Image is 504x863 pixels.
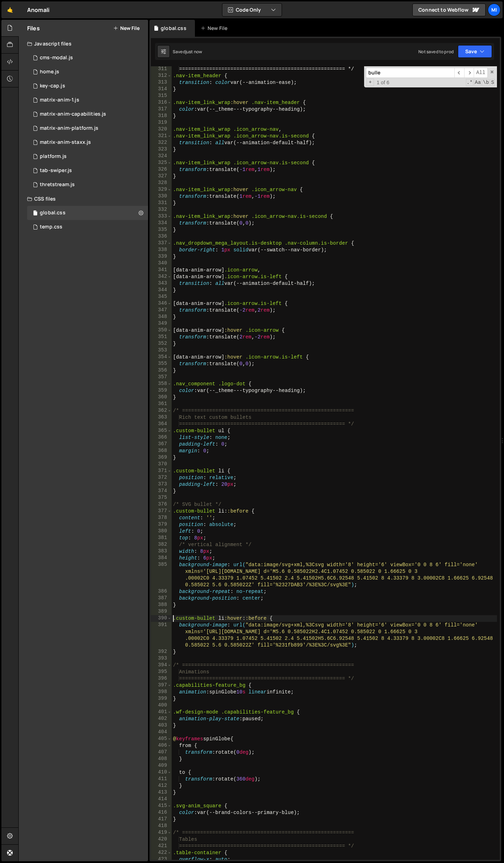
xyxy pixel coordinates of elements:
div: Javascript files [19,37,148,51]
div: 406 [151,742,172,749]
div: 322 [151,140,172,146]
a: 🤙 [1,1,19,18]
div: 15093/39455.css [27,206,150,220]
span: Whole Word Search [482,79,490,86]
div: 418 [151,823,172,830]
div: 15093/42555.js [27,178,148,192]
div: 349 [151,320,172,327]
div: 402 [151,716,172,722]
div: 367 [151,441,172,448]
div: 400 [151,702,172,709]
div: 413 [151,789,172,796]
div: 351 [151,334,172,341]
div: CSS files [19,192,148,206]
div: 393 [151,655,172,662]
div: global.css [40,210,66,216]
div: 415 [151,803,172,809]
div: 423 [151,856,172,863]
div: 390 [151,615,172,622]
div: 383 [151,548,172,555]
div: 365 [151,428,172,434]
div: 15093/44488.js [27,79,148,93]
div: 410 [151,769,172,776]
div: 377 [151,508,172,515]
div: 373 [151,481,172,488]
div: 332 [151,207,172,213]
div: 350 [151,327,172,334]
div: 15093/42609.js [27,51,148,65]
div: 320 [151,126,172,133]
div: 372 [151,475,172,481]
a: Mi [488,4,500,16]
div: 380 [151,528,172,535]
span: 1 of 6 [374,79,392,86]
div: 334 [151,220,172,227]
span: RegExp Search [466,79,473,86]
div: 378 [151,515,172,521]
div: Anomali [27,6,49,14]
div: 369 [151,454,172,461]
div: 399 [151,696,172,702]
div: 15093/44468.js [27,93,148,107]
div: 336 [151,233,172,240]
div: 375 [151,495,172,501]
div: 15093/44560.js [27,135,148,149]
div: 384 [151,555,172,562]
button: New File [113,25,140,31]
input: Search for [366,68,454,78]
div: 422 [151,850,172,856]
div: 315 [151,93,172,99]
div: Saved [173,49,202,55]
div: 337 [151,240,172,247]
div: platform.js [40,153,67,160]
div: 358 [151,381,172,387]
div: 386 [151,588,172,595]
button: Save [458,45,492,58]
div: 335 [151,227,172,233]
div: 366 [151,434,172,441]
div: 348 [151,314,172,320]
div: 357 [151,374,172,381]
div: thretstream.js [40,182,75,188]
div: 338 [151,247,172,253]
div: 341 [151,267,172,274]
div: 374 [151,488,172,495]
div: 15093/44053.js [27,164,148,178]
div: 391 [151,622,172,649]
div: 312 [151,73,172,79]
div: 411 [151,776,172,783]
div: Not saved to prod [418,49,454,55]
div: 381 [151,535,172,541]
div: 385 [151,562,172,588]
div: tab-swiper.js [40,167,72,174]
div: 15093/44547.js [27,121,148,135]
div: 343 [151,280,172,287]
div: 321 [151,133,172,140]
div: 329 [151,186,172,193]
div: 409 [151,763,172,769]
div: just now [185,49,202,55]
span: Alt-Enter [474,68,488,78]
div: 396 [151,675,172,682]
div: 403 [151,722,172,729]
div: 421 [151,843,172,850]
div: 344 [151,287,172,294]
h2: Files [27,24,40,32]
div: matrix-anim-platform.js [40,125,98,131]
div: global.css [161,25,186,32]
div: 15093/43289.js [27,65,148,79]
div: 387 [151,595,172,602]
div: 417 [151,816,172,823]
div: matrix-anim-staxx.js [40,139,91,146]
div: 353 [151,347,172,354]
div: 412 [151,783,172,789]
div: 342 [151,274,172,280]
div: 345 [151,294,172,300]
div: 416 [151,809,172,816]
div: 364 [151,421,172,428]
div: 347 [151,307,172,314]
div: 405 [151,736,172,742]
div: 331 [151,200,172,207]
div: cms-modal.js [40,55,73,61]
